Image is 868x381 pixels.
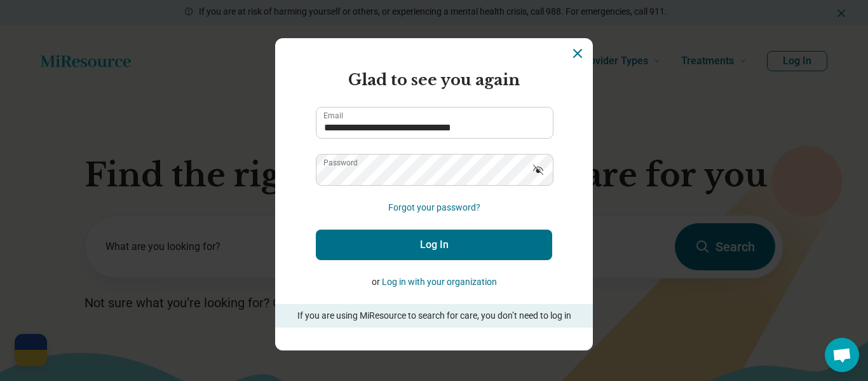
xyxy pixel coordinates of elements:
[388,201,480,214] button: Forgot your password?
[524,154,552,184] button: Show password
[382,275,497,289] button: Log in with your organization
[316,275,552,289] p: or
[570,46,585,61] button: Dismiss
[293,309,575,322] p: If you are using MiResource to search for care, you don’t need to log in
[275,38,593,350] section: Login Dialog
[316,230,552,260] button: Log In
[323,159,358,167] label: Password
[316,69,552,92] h2: Glad to see you again
[323,112,343,120] label: Email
